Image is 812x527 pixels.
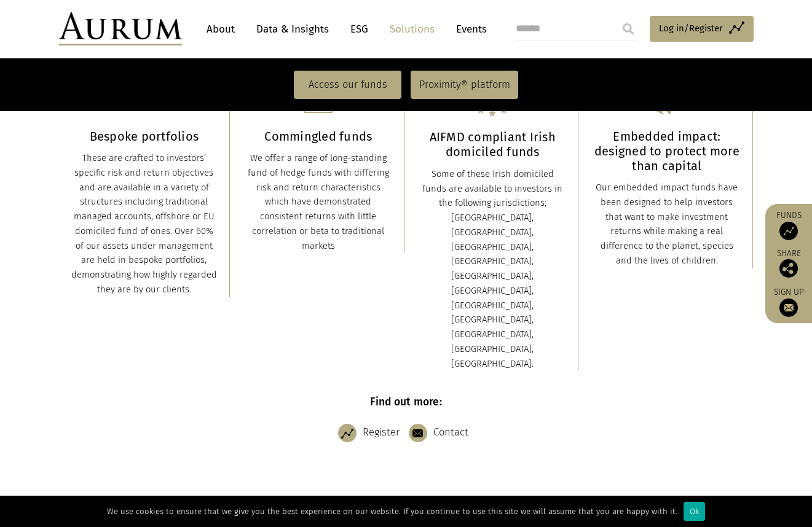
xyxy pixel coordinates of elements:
a: Data & Insights [250,18,335,41]
div: Ok [684,502,705,521]
a: Register [338,418,406,448]
a: Contact [409,418,475,448]
div: These are crafted to investors’ specific risk and return objectives and are available in a variet... [71,151,218,297]
div: We offer a range of long-standing fund of hedge funds with differing risk and return characterist... [245,151,392,253]
div: Share [771,249,806,278]
img: Access Funds [779,222,798,240]
span: Log in/Register [659,21,723,36]
h3: AIFMD compliant Irish domiciled funds [420,130,566,159]
h3: Bespoke portfolios [71,129,218,144]
img: Share this post [779,259,798,278]
a: Access our funds [294,71,401,99]
a: About [200,18,241,41]
a: ESG [344,18,374,41]
a: Solutions [384,18,441,41]
a: Funds [771,210,806,240]
img: Sign up to our newsletter [779,299,798,317]
img: Aurum [59,12,182,45]
input: Submit [616,17,641,41]
div: Some of these Irish domiciled funds are available to investors in the following jurisdictions; [G... [420,167,566,372]
a: Proximity® platform [411,71,518,99]
a: Sign up [771,287,806,317]
h3: Commingled funds [245,129,392,144]
a: Events [450,18,487,41]
a: Log in/Register [650,16,754,42]
h3: Embedded impact: designed to protect more than capital [594,129,740,173]
h6: Find out more: [59,396,754,408]
div: Our embedded impact funds have been designed to help investors that want to make investment retur... [594,181,740,268]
